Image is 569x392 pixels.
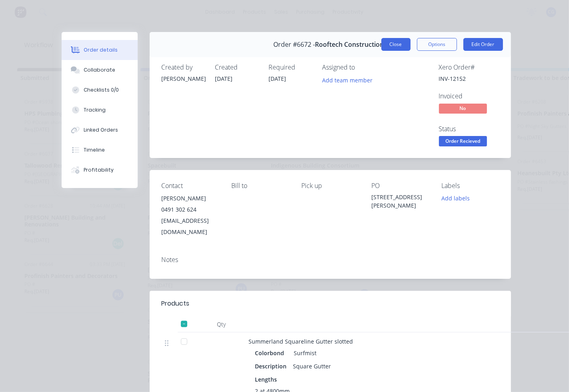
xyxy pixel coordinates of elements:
[62,60,138,80] button: Collaborate
[84,166,114,174] div: Profitability
[162,193,219,204] div: [PERSON_NAME]
[439,104,487,114] span: No
[162,74,206,83] div: [PERSON_NAME]
[232,182,289,190] div: Bill to
[249,338,353,345] span: Summerland Squareline Gutter slotted
[318,74,377,85] button: Add team member
[372,193,429,210] div: [STREET_ADDRESS][PERSON_NAME]
[463,38,503,51] button: Edit Order
[215,64,259,71] div: Created
[62,100,138,120] button: Tracking
[162,215,219,238] div: [EMAIL_ADDRESS][DOMAIN_NAME]
[315,41,387,48] span: Rooftech Constructions
[162,299,190,308] div: Products
[255,360,290,372] div: Description
[162,193,219,238] div: [PERSON_NAME]0491 302 624[EMAIL_ADDRESS][DOMAIN_NAME]
[255,375,277,384] span: Lengths
[437,193,474,204] button: Add labels
[84,46,118,54] div: Order details
[62,160,138,180] button: Profitability
[162,182,219,190] div: Contact
[162,64,206,71] div: Created by
[273,41,315,48] span: Order #6672 -
[439,64,499,71] div: Xero Order #
[439,136,487,146] span: Order Recieved
[323,74,377,85] button: Add team member
[84,86,119,94] div: Checklists 0/0
[442,182,499,190] div: Labels
[439,74,499,83] div: INV-12152
[439,92,499,100] div: Invoiced
[372,182,429,190] div: PO
[84,106,106,114] div: Tracking
[269,75,287,82] span: [DATE]
[84,66,115,74] div: Collaborate
[62,40,138,60] button: Order details
[290,360,335,372] div: Square Gutter
[62,80,138,100] button: Checklists 0/0
[439,125,499,133] div: Status
[323,64,403,71] div: Assigned to
[84,146,105,154] div: Timeline
[84,126,118,134] div: Linked Orders
[381,38,411,51] button: Close
[198,316,246,332] div: Qty
[62,120,138,140] button: Linked Orders
[162,256,499,264] div: Notes
[302,182,359,190] div: Pick up
[417,38,457,51] button: Options
[255,347,288,359] div: Colorbond
[269,64,313,71] div: Required
[215,75,233,82] span: [DATE]
[439,136,487,148] button: Order Recieved
[62,140,138,160] button: Timeline
[162,204,219,215] div: 0491 302 624
[291,347,317,359] div: Surfmist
